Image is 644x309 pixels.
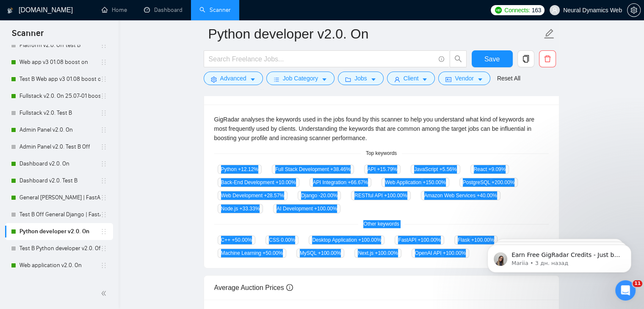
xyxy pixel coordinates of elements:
div: Average Auction Prices [214,276,549,300]
li: Test B Off General Django | FastAPI v2.0. [5,206,113,223]
span: +50.00 % [232,237,252,243]
span: +10.00 % [276,179,296,185]
span: search [450,55,466,63]
a: Platform v2.0. Off test B [19,37,100,54]
span: holder [100,42,107,49]
span: folder [345,76,351,83]
button: folderJobscaret-down [338,72,384,85]
a: Test B Python developer v2.0. Off [19,240,100,257]
a: Admin Panel v2.0. On [19,121,100,138]
span: Connects: [504,6,530,15]
span: setting [211,76,217,83]
span: Scanner [5,27,50,45]
span: holder [100,160,107,167]
span: +40.00 % [477,193,497,199]
li: Dashboard v2.0. Test B [5,172,113,189]
span: Advanced [220,74,246,83]
span: +100.00 % [417,237,440,243]
button: idcardVendorcaret-down [438,72,490,85]
span: +150.00 % [423,179,445,185]
a: Fullstack v2.0. On 25.07-01 boost [19,88,100,105]
span: holder [100,245,107,252]
div: GigRadar analyses the keywords used in the jobs found by this scanner to help you understand what... [214,115,549,143]
span: CSS [265,235,299,245]
span: FastAPI [395,235,444,245]
span: holder [100,93,107,99]
button: barsJob Categorycaret-down [266,72,334,85]
span: caret-down [321,76,327,83]
span: idcard [445,76,451,83]
span: +9.09 % [488,166,506,172]
span: API [364,165,401,174]
span: holder [100,177,107,184]
span: Next.js [354,248,401,258]
a: Test B Off General Django | FastAPI v2.0. [19,206,100,223]
span: Client [404,74,419,83]
span: holder [100,127,107,133]
a: Test B Web app v3 01.08 boost on [19,71,100,88]
span: caret-down [477,76,483,83]
a: Dashboard v2.0. On [19,155,100,172]
span: copy [518,55,534,63]
span: +50.00 % [263,250,283,256]
span: API Integration [310,178,371,187]
span: bars [274,76,279,83]
a: homeHome [102,6,127,14]
span: info-circle [286,284,293,291]
a: Dashboard v2.0. Test B [19,172,100,189]
span: Amazon Web Services [421,191,500,200]
span: Other keywords [358,220,404,228]
span: MySQL [296,248,344,258]
span: double-left [101,289,109,298]
li: Admin Panel v2.0. Test B Off [5,138,113,155]
a: Web application v2.0. On [19,257,100,274]
span: Back-End Development [218,178,299,187]
span: holder [100,262,107,269]
span: holder [100,110,107,116]
a: dashboardDashboard [144,6,182,14]
li: Web app v3 01.08 boost on [5,54,113,71]
span: +200.00 % [492,179,514,185]
span: -20.00 % [318,193,337,199]
span: RESTful API [351,191,410,200]
span: delete [539,55,556,63]
span: OpenAI API [412,248,469,258]
span: holder [100,59,107,66]
li: Python developer v2.0. On [5,223,113,240]
span: JavaScript [411,165,460,174]
span: edit [544,28,555,39]
span: Save [484,54,500,64]
span: +100.00 % [358,237,381,243]
button: search [450,50,467,67]
span: 0.00 % [281,237,295,243]
button: Save [472,50,513,67]
span: caret-down [250,76,256,83]
span: holder [100,143,107,150]
span: +100.00 % [471,237,494,243]
li: Web application v2.0. Off test B [5,274,113,291]
button: settingAdvancedcaret-down [204,72,263,85]
a: Reset All [497,74,520,83]
iframe: Intercom notifications сообщение [475,227,644,286]
span: +5.56 % [439,166,457,172]
a: searchScanner [199,6,231,14]
span: caret-down [370,76,376,83]
span: +100.00 % [314,206,337,212]
li: Test B Python developer v2.0. Off [5,240,113,257]
a: Fullstack v2.0. Test B [19,105,100,121]
button: delete [539,50,556,67]
input: Scanner name... [208,23,542,44]
span: +15.79 % [377,166,397,172]
span: Top keywords [361,149,402,157]
li: Dashboard v2.0. On [5,155,113,172]
img: upwork-logo.png [495,7,502,14]
li: Web application v2.0. On [5,257,113,274]
li: Admin Panel v2.0. On [5,121,113,138]
span: user [552,7,558,13]
span: C++ [218,235,256,245]
span: holder [100,228,107,235]
button: userClientcaret-down [387,72,435,85]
